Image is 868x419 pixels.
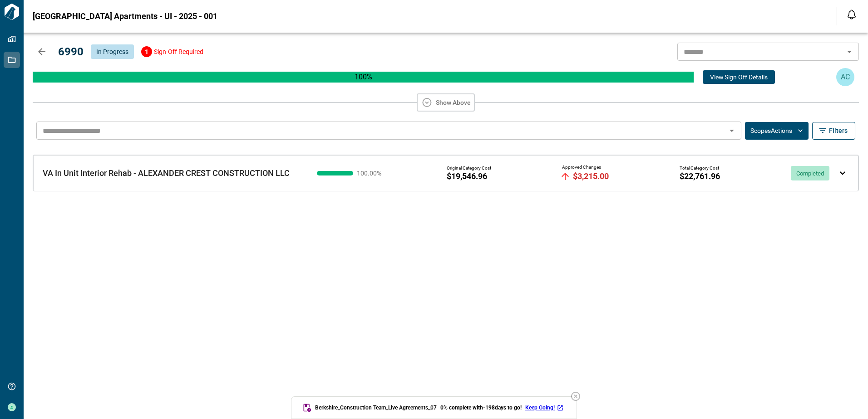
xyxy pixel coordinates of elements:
span: Original Category Cost [447,166,491,171]
button: View Sign Off Details [703,70,775,84]
div: 1 [141,46,152,57]
span: Completed [791,170,829,177]
a: Keep Going! [525,404,566,411]
span: Total Category Cost [680,166,719,171]
button: Open [843,45,856,58]
span: Filters [829,126,848,135]
span: 0 % complete with -198 days to go! [440,404,522,411]
span: 6990 [58,45,84,58]
span: VA In Unit Interior Rehab - ALEXANDER CREST CONSTRUCTION LLC [43,168,290,178]
button: Filters [812,122,855,140]
button: Open notification feed [844,7,859,22]
span: $3,215.00 [573,172,609,181]
p: 100 % [33,72,694,83]
span: Approved Changes [562,165,601,170]
span: $22,761.96 [680,172,720,181]
span: [GEOGRAPHIC_DATA] Apartments - UI - 2025 - 001 [33,12,217,21]
span: 100.00 % [357,170,384,176]
button: Show Above [417,93,475,112]
div: Completed & Invoiced $22761.96 (100%) [33,72,694,83]
p: AC [841,72,850,83]
p: Sign-Off Required [154,47,203,57]
span: Berkshire_Construction Team_Live Agreements_07 [315,404,437,411]
button: Open [725,124,738,137]
div: VA In Unit Interior Rehab - ALEXANDER CREST CONSTRUCTION LLC100.00%Original Category Cost$19,546.... [33,155,858,191]
span: $19,546.96 [447,172,487,181]
img: expand [840,171,845,175]
span: In Progress [96,48,128,55]
button: ScopesActions [745,122,809,140]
